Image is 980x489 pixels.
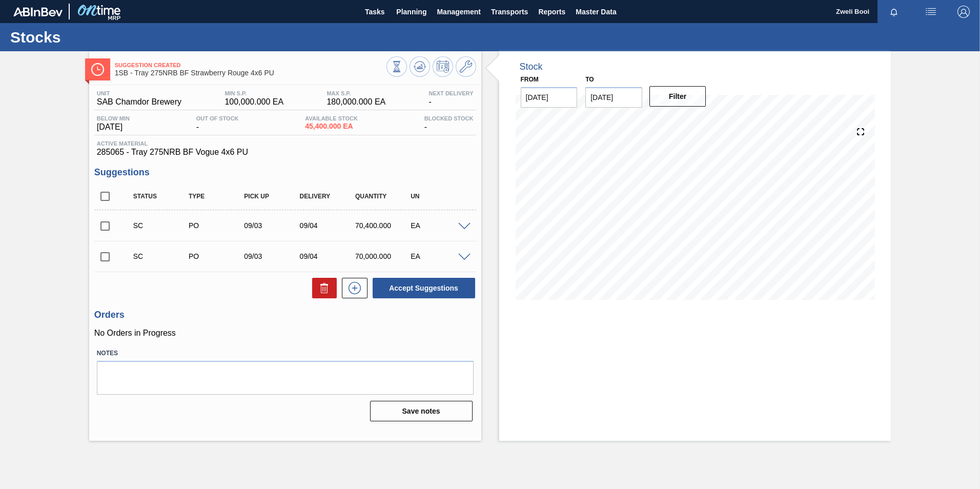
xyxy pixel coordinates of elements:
div: - [426,90,476,107]
img: Ícone [91,63,104,76]
p: No Orders in Progress [94,329,476,338]
button: Accept Suggestions [373,278,475,298]
span: Reports [538,6,565,18]
div: 09/04/2025 [297,221,359,230]
span: MIN S.P. [224,90,283,96]
span: Next Delivery [429,90,474,96]
div: 70,400.000 [353,221,415,230]
button: Go to Master Data / General [456,56,476,77]
span: Suggestion Created [115,62,386,68]
label: Notes [97,346,474,361]
div: Delivery [297,193,359,200]
button: Save notes [370,401,473,421]
input: mm/dd/yyyy [585,87,642,108]
img: Logout [957,6,970,18]
span: Master Data [576,6,616,18]
div: Stock [520,62,543,72]
span: MAX S.P. [326,90,385,96]
div: 09/03/2025 [241,252,303,260]
button: Notifications [877,5,910,19]
h1: Stocks [10,31,192,43]
img: TNhmsLtSVTkK8tSr43FrP2fwEKptu5GPRR3wAAAABJRU5ErkJggg== [13,7,63,16]
span: 285065 - Tray 275NRB BF Vogue 4x6 PU [97,148,474,157]
div: Purchase order [186,252,248,260]
div: Quantity [353,193,415,200]
button: Filter [649,86,706,107]
span: 100,000.000 EA [224,97,283,107]
img: userActions [925,6,937,18]
input: mm/dd/yyyy [521,87,578,108]
div: EA [408,252,470,260]
span: Unit [97,90,181,96]
button: Update Chart [410,56,430,77]
button: Schedule Inventory [433,56,453,77]
div: 09/04/2025 [297,252,359,260]
span: 45,400.000 EA [305,123,358,130]
h3: Suggestions [94,167,476,178]
div: UN [408,193,470,200]
h3: Orders [94,310,476,320]
span: Blocked Stock [424,115,474,121]
span: Active Material [97,140,474,147]
div: Suggestion Created [131,252,193,260]
div: Status [131,193,193,200]
div: 09/03/2025 [241,221,303,230]
span: Tasks [363,6,386,18]
div: 70,000.000 [353,252,415,260]
div: - [422,115,476,132]
span: [DATE] [97,123,130,132]
span: Out Of Stock [196,115,239,121]
span: Available Stock [305,115,358,121]
div: New suggestion [337,278,367,298]
div: Pick up [241,193,303,200]
span: Below Min [97,115,130,121]
span: 1SB - Tray 275NRB BF Strawberry Rouge 4x6 PU [115,69,386,77]
div: - [194,115,241,132]
span: 180,000.000 EA [326,97,385,107]
span: Transports [491,6,528,18]
label: to [585,76,594,83]
span: SAB Chamdor Brewery [97,97,181,107]
label: From [521,76,539,83]
button: Stocks Overview [386,56,407,77]
div: Accept Suggestions [367,277,476,299]
span: Planning [396,6,426,18]
div: Suggestion Created [131,221,193,230]
div: EA [408,221,470,230]
span: Management [437,6,481,18]
div: Purchase order [186,221,248,230]
div: Type [186,193,248,200]
div: Delete Suggestions [307,278,337,298]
